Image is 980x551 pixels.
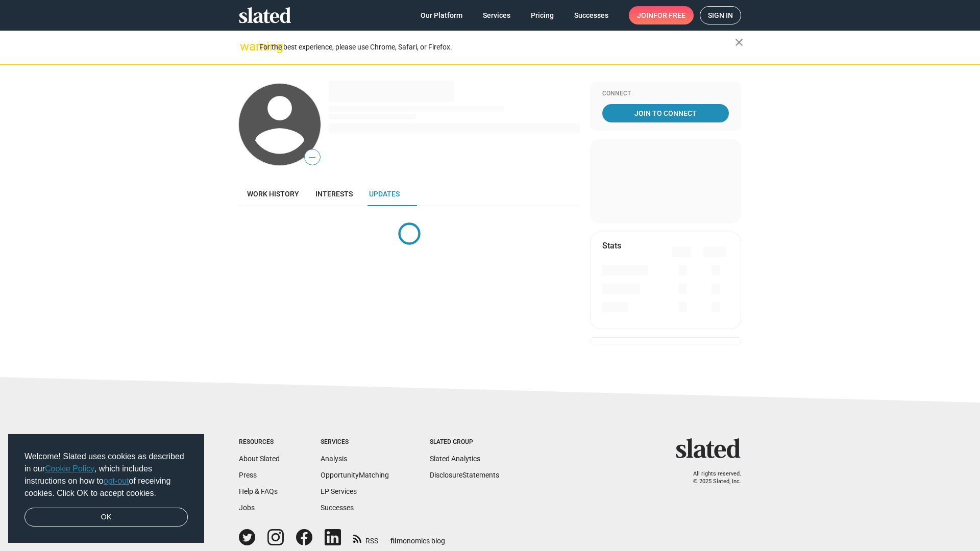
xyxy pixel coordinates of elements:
a: Successes [566,6,617,24]
mat-icon: warning [240,40,252,53]
a: Updates [361,182,408,206]
span: Updates [369,190,400,198]
span: Join [637,6,685,24]
span: Services [483,6,510,24]
span: Join To Connect [604,104,727,122]
a: EP Services [321,487,357,495]
a: Jobs [239,504,255,512]
a: Our Platform [412,6,471,24]
a: Work history [239,182,307,206]
a: Pricing [523,6,562,24]
a: opt-out [104,477,129,485]
a: Successes [321,504,354,512]
a: dismiss cookie message [24,508,188,527]
span: for free [653,6,685,24]
a: RSS [353,530,378,546]
a: Press [239,471,257,479]
a: filmonomics blog [390,528,445,546]
a: About Slated [239,455,280,463]
span: Interests [315,190,353,198]
span: Work history [247,190,299,198]
a: Interests [307,182,361,206]
mat-icon: close [733,36,745,48]
span: Our Platform [421,6,462,24]
div: Slated Group [430,438,499,446]
a: Slated Analytics [430,455,480,463]
div: cookieconsent [8,434,204,543]
a: Sign in [700,6,741,24]
a: OpportunityMatching [321,471,389,479]
a: Services [475,6,519,24]
span: Sign in [708,7,733,24]
span: — [305,151,320,164]
a: Analysis [321,455,347,463]
a: Join To Connect [602,104,729,122]
div: Resources [239,438,280,446]
p: All rights reserved. © 2025 Slated, Inc. [682,470,741,485]
a: Cookie Policy [45,464,94,473]
div: Connect [602,90,729,98]
span: Pricing [531,6,554,24]
div: For the best experience, please use Chrome, Safari, or Firefox. [259,40,735,54]
span: film [390,537,403,545]
span: Welcome! Slated uses cookies as described in our , which includes instructions on how to of recei... [24,450,188,499]
div: Services [321,438,389,446]
a: DisclosureStatements [430,471,499,479]
a: Help & FAQs [239,487,278,495]
mat-card-title: Stats [602,240,621,251]
span: Successes [574,6,608,24]
a: Joinfor free [629,6,694,24]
